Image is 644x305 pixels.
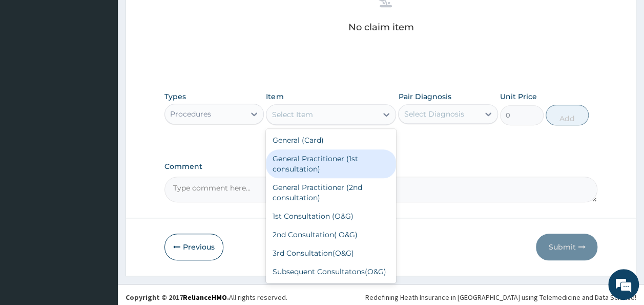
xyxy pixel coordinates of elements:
[266,178,396,207] div: General Practitioner (2nd consultation)
[266,225,396,244] div: 2nd Consultation( O&G)
[266,244,396,262] div: 3rd Consultation(O&G)
[266,207,396,225] div: 1st Consultation (O&G)
[126,293,229,302] strong: Copyright © 2017 .
[404,109,464,119] div: Select Diagnosis
[183,293,227,302] a: RelianceHMO
[164,234,223,260] button: Previous
[5,199,195,235] textarea: Type your message and hit 'Enter'
[348,22,414,32] p: No claim item
[266,149,396,178] div: General Practitioner (1st consultation)
[266,91,283,102] label: Item
[272,109,313,120] div: Select Item
[536,234,597,260] button: Submit
[170,109,211,119] div: Procedures
[168,5,193,30] div: Minimize live chat window
[365,292,636,302] div: Redefining Heath Insurance in [GEOGRAPHIC_DATA] using Telemedicine and Data Science!
[59,89,141,193] span: We're online!
[164,92,186,101] label: Types
[266,262,396,281] div: Subsequent Consultatons(O&G)
[19,51,41,77] img: d_794563401_company_1708531726252_794563401
[500,91,537,102] label: Unit Price
[266,131,396,149] div: General (Card)
[398,91,451,102] label: Pair Diagnosis
[164,162,598,171] label: Comment
[53,58,172,71] div: Chat with us now
[546,105,589,125] button: Add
